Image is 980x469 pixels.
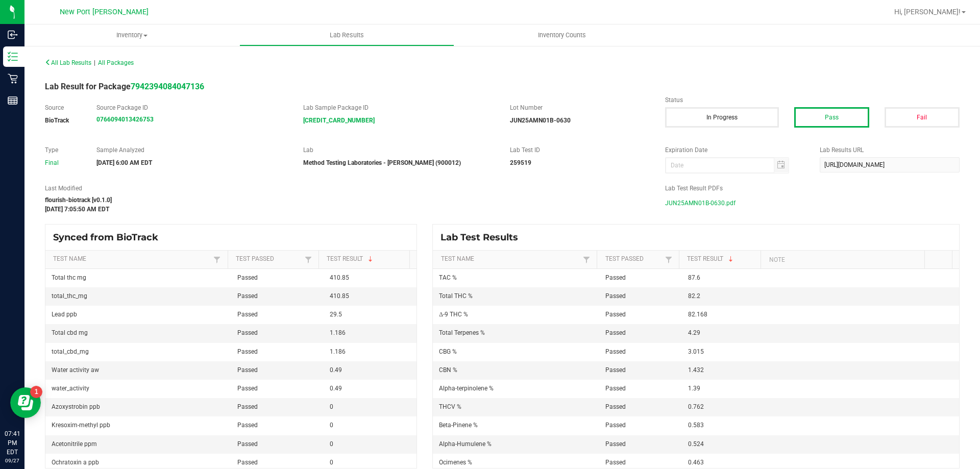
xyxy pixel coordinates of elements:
span: Passed [237,274,258,281]
p: 07:41 PM EDT [5,429,20,457]
span: Passed [605,329,626,336]
span: | [94,59,95,66]
span: 410.85 [330,274,349,281]
span: Passed [237,329,258,336]
span: 0 [330,422,333,429]
iframe: Resource center unread badge [30,386,42,398]
span: Synced from BioTrack [53,232,166,243]
a: [CREDIT_CARD_NUMBER] [303,117,375,124]
span: Alpha-Humulene % [439,440,492,448]
span: Passed [605,292,626,300]
span: JUN25AMN01B-0630.pdf [665,195,736,211]
span: Passed [605,422,626,429]
p: 09/27 [5,457,20,464]
a: Test PassedSortable [236,255,302,263]
span: Total cbd mg [52,329,88,336]
span: All Packages [98,59,134,66]
a: 7942394084047136 [131,82,204,91]
button: Fail [885,107,960,128]
span: 410.85 [330,292,349,300]
span: THCV % [439,403,461,410]
strong: JUN25AMN01B-0630 [510,117,571,124]
span: Total Terpenes % [439,329,485,336]
label: Last Modified [45,184,650,193]
span: All Lab Results [45,59,91,66]
label: Lab Test ID [510,145,650,155]
span: Lab Results [316,31,378,40]
span: Passed [237,440,258,448]
a: Inventory [24,24,239,46]
strong: [DATE] 6:00 AM EDT [96,159,152,166]
span: Hi, [PERSON_NAME]! [894,8,961,16]
label: Type [45,145,81,155]
span: 1.39 [688,385,700,392]
span: 1.186 [330,348,346,355]
span: Passed [605,311,626,318]
button: Pass [794,107,869,128]
span: Ocimenes % [439,459,472,466]
span: Lead ppb [52,311,77,318]
span: 82.168 [688,311,707,318]
span: Passed [605,348,626,355]
span: 0.762 [688,403,704,410]
a: Test PassedSortable [605,255,663,263]
span: 87.6 [688,274,700,281]
a: Filter [580,253,593,266]
label: Lab Test Result PDFs [665,184,960,193]
span: CBG % [439,348,457,355]
label: Source [45,103,81,112]
a: Test ResultSortable [327,255,406,263]
label: Expiration Date [665,145,805,155]
span: Passed [237,366,258,374]
label: Lab Sample Package ID [303,103,495,112]
div: Final [45,158,81,167]
label: Lab Results URL [820,145,960,155]
a: Test NameSortable [441,255,580,263]
span: 1.432 [688,366,704,374]
a: Filter [663,253,675,266]
label: Lot Number [510,103,650,112]
span: 0.583 [688,422,704,429]
a: Filter [211,253,223,266]
span: CBN % [439,366,457,374]
a: Test ResultSortable [687,255,757,263]
span: Beta-Pinene % [439,422,478,429]
span: Inventory Counts [524,31,600,40]
span: Ochratoxin a ppb [52,459,99,466]
span: Δ-9 THC % [439,311,468,318]
span: Acetonitrile ppm [52,440,97,448]
span: Kresoxim-methyl ppb [52,422,110,429]
span: 0.49 [330,366,342,374]
span: Passed [237,311,258,318]
span: 29.5 [330,311,342,318]
strong: BioTrack [45,117,69,124]
span: Passed [237,459,258,466]
span: Sortable [366,255,375,263]
span: 0.463 [688,459,704,466]
span: Azoxystrobin ppb [52,403,100,410]
span: Water activity aw [52,366,99,374]
span: 3.015 [688,348,704,355]
inline-svg: Inventory [8,52,18,62]
button: In Progress [665,107,779,128]
strong: flourish-biotrack [v0.1.0] [45,196,112,204]
span: Passed [605,440,626,448]
span: Passed [237,403,258,410]
a: Lab Results [239,24,454,46]
a: Filter [302,253,314,266]
span: Passed [605,385,626,392]
a: 0766094013426753 [96,116,154,123]
span: Passed [605,366,626,374]
span: 0 [330,440,333,448]
span: Passed [237,348,258,355]
a: Test NameSortable [53,255,211,263]
span: Passed [605,274,626,281]
strong: [DATE] 7:05:50 AM EDT [45,206,109,213]
span: 82.2 [688,292,700,300]
label: Status [665,95,960,105]
span: Passed [605,459,626,466]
